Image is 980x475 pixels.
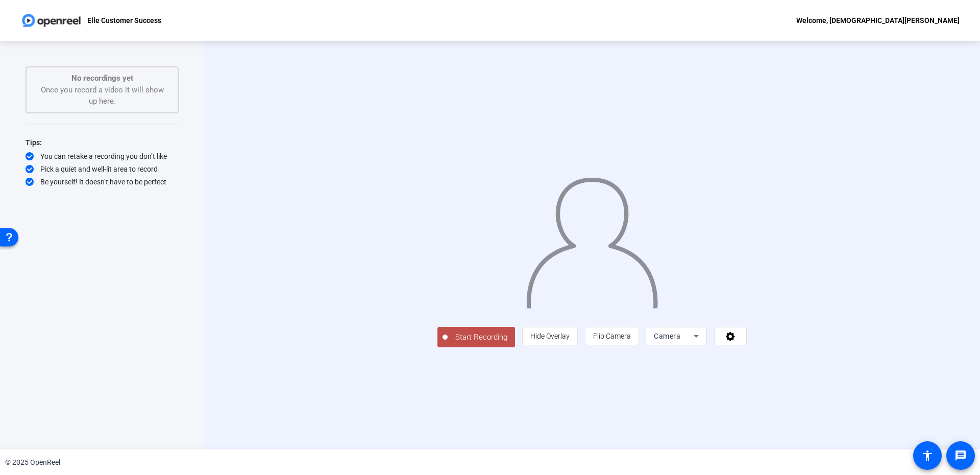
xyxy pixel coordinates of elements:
[26,151,179,161] div: You can retake a recording you don’t like
[796,14,960,27] div: Welcome, [DEMOGRAPHIC_DATA][PERSON_NAME]
[530,332,570,340] span: Hide Overlay
[525,169,659,308] img: overlay
[585,327,639,345] button: Flip Camera
[37,73,167,84] p: No recordings yet
[593,332,631,340] span: Flip Camera
[437,327,515,347] button: Start Recording
[654,332,680,340] span: Camera
[921,449,934,462] mat-icon: accessibility
[26,164,179,174] div: Pick a quiet and well-lit area to record
[954,449,967,462] mat-icon: message
[26,136,179,149] div: Tips:
[87,14,161,27] p: Elle Customer Success
[522,327,578,345] button: Hide Overlay
[37,73,167,107] div: Once you record a video it will show up here.
[20,10,82,31] img: OpenReel logo
[5,457,60,468] div: © 2025 OpenReel
[448,331,515,343] span: Start Recording
[26,177,179,187] div: Be yourself! It doesn’t have to be perfect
